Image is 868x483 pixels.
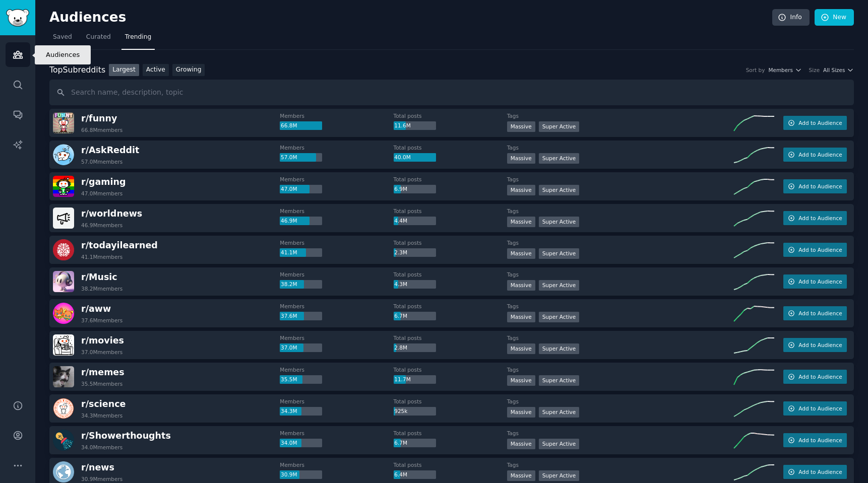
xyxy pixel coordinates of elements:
button: Add to Audience [783,148,847,162]
a: Growing [172,64,205,77]
span: Members [768,66,793,74]
button: Add to Audience [783,274,847,289]
div: Massive [507,343,535,354]
div: Super Active [539,407,580,418]
dt: Tags [507,208,734,215]
dt: Total posts [394,334,507,341]
div: 46.9M members [81,222,122,229]
div: Super Active [539,375,580,386]
span: Add to Audience [798,151,842,158]
img: todayilearned [53,239,74,260]
div: Super Active [539,470,580,481]
a: Active [143,64,169,77]
span: r/ movies [81,335,124,346]
div: 66.8M [280,121,322,130]
div: 37.0M members [81,349,122,356]
h2: Audiences [49,10,772,26]
div: Super Active [539,343,580,354]
span: Add to Audience [798,310,842,317]
img: news [53,461,74,482]
div: Massive [507,439,535,449]
img: Showerthoughts [53,430,74,451]
dt: Members [280,208,393,215]
div: 35.5M [280,375,322,384]
div: 34.3M [280,407,322,416]
a: Saved [49,29,76,50]
dt: Total posts [394,239,507,246]
span: r/ news [81,462,114,472]
span: r/ memes [81,367,125,377]
dt: Tags [507,334,734,341]
dt: Total posts [394,430,507,437]
div: 6.7M [394,439,436,448]
span: Add to Audience [798,246,842,253]
dt: Members [280,271,393,278]
span: Add to Audience [798,373,842,380]
div: Super Active [539,312,580,322]
div: Massive [507,470,535,481]
div: Massive [507,185,535,195]
img: aww [53,303,74,324]
span: Trending [125,33,151,42]
div: 41.1M [280,248,322,257]
dt: Total posts [394,398,507,405]
span: Add to Audience [798,183,842,190]
div: 38.2M [280,280,322,289]
div: 11.7M [394,375,436,384]
div: 47.0M members [81,190,122,197]
dt: Members [280,334,393,341]
span: r/ AskReddit [81,145,139,155]
span: Add to Audience [798,278,842,285]
dt: Members [280,430,393,437]
div: Massive [507,121,535,132]
img: worldnews [53,208,74,229]
button: All Sizes [823,66,854,74]
div: Sort by [746,66,765,74]
dt: Total posts [394,461,507,468]
img: movies [53,334,74,356]
dt: Members [280,366,393,373]
dt: Members [280,461,393,468]
button: Add to Audience [783,401,847,416]
div: 2.3M [394,248,436,257]
div: Super Active [539,280,580,291]
div: Massive [507,217,535,227]
div: 4.4M [394,217,436,226]
dt: Total posts [394,366,507,373]
span: Add to Audience [798,215,842,222]
div: 4.3M [394,280,436,289]
span: r/ gaming [81,177,126,187]
div: Super Active [539,121,580,132]
img: funny [53,112,74,133]
span: r/ todayilearned [81,240,158,250]
button: Members [768,66,801,74]
img: Music [53,271,74,292]
a: New [815,9,854,26]
input: Search name, description, topic [49,80,854,105]
button: Add to Audience [783,116,847,130]
button: Add to Audience [783,306,847,320]
span: Add to Audience [798,437,842,444]
div: Super Active [539,217,580,227]
dt: Tags [507,398,734,405]
span: Curated [86,33,111,42]
button: Add to Audience [783,211,847,225]
dt: Tags [507,239,734,246]
span: r/ Music [81,272,117,282]
dt: Members [280,398,393,405]
div: 30.9M [280,470,322,479]
div: 37.0M [280,343,322,353]
div: 40.0M [394,153,436,162]
dt: Tags [507,176,734,183]
div: 30.9M members [81,475,122,482]
div: 57.0M [280,153,322,162]
img: gaming [53,176,74,197]
div: 66.8M members [81,126,122,133]
button: Add to Audience [783,179,847,193]
button: Add to Audience [783,433,847,447]
dt: Tags [507,366,734,373]
div: Massive [507,280,535,291]
a: Trending [121,29,155,50]
div: Massive [507,375,535,386]
div: Massive [507,248,535,259]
